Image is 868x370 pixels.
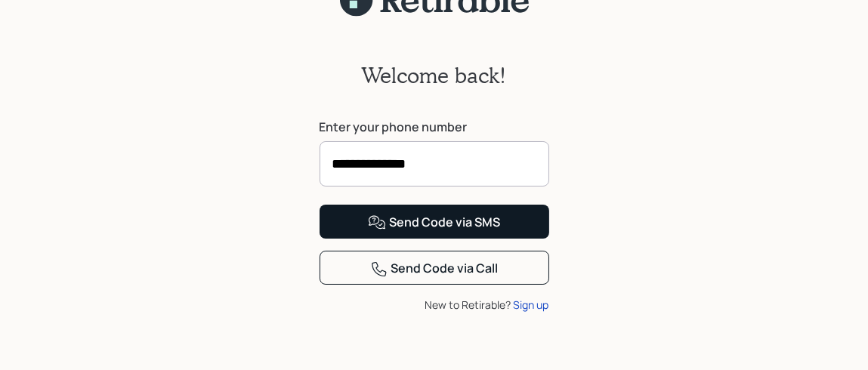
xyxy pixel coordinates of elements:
div: New to Retirable? [320,297,549,313]
div: Send Code via SMS [368,214,500,232]
label: Enter your phone number [320,119,549,135]
h2: Welcome back! [362,63,507,88]
div: Sign up [514,297,549,313]
button: Send Code via SMS [320,205,549,239]
button: Send Code via Call [320,251,549,285]
div: Send Code via Call [370,260,499,278]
